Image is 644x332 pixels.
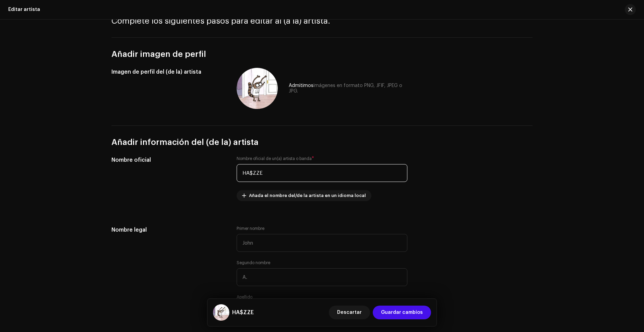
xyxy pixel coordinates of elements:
span: Descartar [337,306,362,319]
input: John Doe [237,164,407,182]
button: Añada el nombre del/de la artista en un idioma local [237,190,371,201]
button: Guardar cambios [373,306,431,319]
label: Segundo nombre [237,260,270,266]
label: Primer nombre [237,226,264,231]
h5: HA$ZZE [232,308,254,317]
button: Descartar [329,306,370,319]
h3: Añadir imagen de perfil [111,49,533,60]
span: Guardar cambios [381,306,423,319]
h3: Complete los siguientes pasos para editar al (a la) artista. [111,15,533,26]
div: Admitimos [289,83,407,94]
h5: Imagen de perfil del (de la) artista [111,68,226,76]
label: Apellido [237,294,252,300]
label: Nombre oficial de un(a) artista o banda [237,156,314,161]
img: 7025c254-a087-4f86-9007-cdabe86d1156 [213,304,229,321]
h5: Nombre legal [111,226,226,234]
span: Añada el nombre del/de la artista en un idioma local [249,189,366,202]
input: A. [237,268,407,286]
h3: Añadir información del (de la) artista [111,137,533,148]
h5: Nombre oficial [111,156,226,164]
input: John [237,234,407,252]
span: imágenes en formato PNG, JFIF, JPEG o JPG. [289,83,402,94]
